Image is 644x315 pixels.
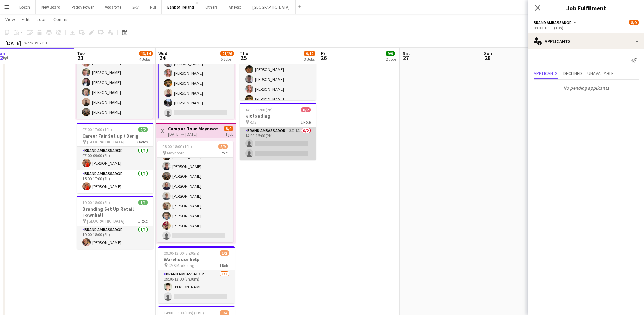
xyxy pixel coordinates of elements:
span: 14:00-16:00 (2h) [245,107,273,112]
div: IST [42,40,48,45]
button: Sky [127,0,144,14]
h3: Branding Set Up Retail Townhall [77,206,153,218]
span: Comms [53,16,69,23]
app-job-card: 08:00-18:00 (10h)8/9 TUD1 RoleBrand Ambassador4I8/908:00-18:00 (10h)[PERSON_NAME][PERSON_NAME][PE... [158,18,234,119]
span: 1/2 [220,250,229,256]
span: CMS Marketing [168,263,194,268]
span: Brand Ambassador [534,20,572,25]
app-card-role: Brand Ambassador4I8/908:00-18:00 (10h)[PERSON_NAME][PERSON_NAME][PERSON_NAME][PERSON_NAME][PERSON... [158,16,234,120]
div: 08:00-18:00 (10h)9/9 TUD1 RoleBrand Ambassador9/908:00-18:00 (10h)[PERSON_NAME][PERSON_NAME][PERS... [77,18,153,119]
span: 1 Role [219,263,229,268]
span: 9/12 [304,51,315,56]
app-card-role: Brand Ambassador3I1A0/214:00-16:00 (2h) [240,127,316,160]
h3: Warehouse help [158,256,235,262]
button: Bank of Ireland [162,0,200,14]
span: Week 39 [22,40,40,45]
app-card-role: Brand Ambassador6I2A8/908:00-18:00 (10h)[PERSON_NAME][PERSON_NAME][PERSON_NAME][PERSON_NAME][PERS... [157,140,233,242]
a: View [3,15,18,24]
app-card-role: Brand Ambassador1/209:30-13:00 (3h30m)[PERSON_NAME] [158,270,235,303]
span: Declined [563,71,582,76]
app-job-card: 10:00-18:00 (8h)1/1Branding Set Up Retail Townhall [GEOGRAPHIC_DATA]1 RoleBrand Ambassador1/110:0... [77,196,153,249]
app-card-role: Brand Ambassador1/110:00-18:00 (8h)[PERSON_NAME] [77,226,153,249]
span: 07:00-17:00 (10h) [82,127,112,132]
h3: Career Fair Set up / Derig [77,133,153,139]
span: 8/9 [218,144,228,149]
div: 3 Jobs [304,57,315,62]
span: 8/9 [224,126,233,131]
span: 26 [320,54,327,62]
button: New Board [36,0,66,14]
span: View [5,16,15,23]
span: Maynooth [167,150,185,155]
span: 1/1 [138,200,148,205]
a: Edit [19,15,32,24]
p: No pending applicants [528,82,644,94]
span: 10:00-18:00 (8h) [82,200,110,205]
button: Paddy Power [66,0,99,14]
button: An Post [223,0,247,14]
span: 27 [402,54,410,62]
button: Vodafone [99,0,127,14]
span: [GEOGRAPHIC_DATA] [87,218,124,224]
h3: Job Fulfilment [528,3,644,12]
span: Sat [403,50,410,56]
span: 1 Role [301,119,311,125]
span: 28 [483,54,492,62]
div: [DATE] [5,40,21,46]
span: Unavailable [587,71,614,76]
div: 1 job [225,131,233,137]
span: 8/9 [629,20,639,25]
span: 23 [76,54,85,62]
span: Tue [77,50,85,56]
div: Applicants [528,33,644,49]
span: 2 Roles [136,139,148,144]
div: 5 Jobs [221,57,234,62]
app-job-card: 09:30-13:00 (3h30m)1/2Warehouse help CMS Marketing1 RoleBrand Ambassador1/209:30-13:00 (3h30m)[PE... [158,246,235,303]
app-job-card: 07:00-17:00 (10h)2/2Career Fair Set up / Derig [GEOGRAPHIC_DATA]2 RolesBrand Ambassador1/107:00-0... [77,123,153,193]
span: Fri [321,50,327,56]
a: Comms [51,15,72,24]
app-card-role: Brand Ambassador1/107:00-09:00 (2h)[PERSON_NAME] [77,147,153,170]
a: Jobs [34,15,49,24]
h3: Kit loading [240,113,316,119]
button: Bosch [14,0,36,14]
app-card-role: Brand Ambassador8/808:00-20:00 (12h)[PERSON_NAME][PERSON_NAME][PERSON_NAME][PERSON_NAME][PERSON_N... [240,23,316,116]
span: Sun [484,50,492,56]
span: Thu [240,50,248,56]
span: RDS [250,119,256,125]
span: 13/14 [139,51,153,56]
h3: Campus Tour Maynooth [168,126,219,132]
app-card-role: Brand Ambassador9/908:00-18:00 (10h)[PERSON_NAME][PERSON_NAME][PERSON_NAME][PERSON_NAME][PERSON_N... [77,16,153,119]
div: 08:00-18:00 (10h) [534,25,639,30]
span: 1 Role [218,150,228,155]
span: 08:00-18:00 (10h) [162,144,192,149]
span: Edit [22,16,30,23]
button: Brand Ambassador [534,20,577,25]
app-job-card: 08:00-18:00 (10h)8/9 Maynooth1 RoleBrand Ambassador6I2A8/908:00-18:00 (10h)[PERSON_NAME][PERSON_N... [157,141,233,242]
button: [GEOGRAPHIC_DATA] [247,0,296,14]
app-job-card: 14:00-16:00 (2h)0/2Kit loading RDS1 RoleBrand Ambassador3I1A0/214:00-16:00 (2h) [240,103,316,160]
span: 2/2 [138,127,148,132]
span: 21/26 [220,51,234,56]
span: 1 Role [138,218,148,224]
div: 4 Jobs [139,57,152,62]
span: 25 [239,54,248,62]
button: Others [200,0,223,14]
app-card-role: Brand Ambassador1/115:00-17:00 (2h)[PERSON_NAME] [77,170,153,193]
button: NBI [144,0,162,14]
span: 0/2 [301,107,311,112]
span: Wed [158,50,167,56]
div: 2 Jobs [386,57,396,62]
span: Jobs [36,16,47,23]
span: Applicants [534,71,558,76]
span: 09:30-13:00 (3h30m) [164,250,199,256]
span: 24 [157,54,167,62]
span: [GEOGRAPHIC_DATA] [87,139,124,144]
div: [DATE] → [DATE] [168,132,219,137]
